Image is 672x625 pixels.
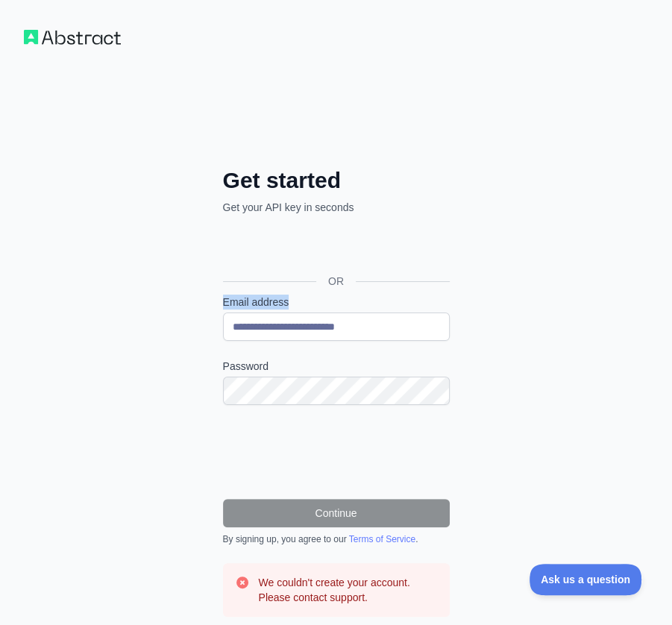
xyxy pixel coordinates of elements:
iframe: Przycisk Zaloguj się przez Google [216,231,454,264]
p: Get your API key in seconds [223,200,450,215]
h2: Get started [223,167,450,194]
iframe: reCAPTCHA [223,423,450,481]
button: Continue [223,499,450,527]
img: Workflow [24,30,121,45]
div: By signing up, you agree to our . [223,533,450,545]
label: Password [223,359,450,374]
iframe: Toggle Customer Support [530,564,642,595]
span: OR [316,274,356,289]
h3: We couldn't create your account. Please contact support. [259,575,438,605]
a: Terms of Service [349,534,415,544]
label: Email address [223,295,450,310]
